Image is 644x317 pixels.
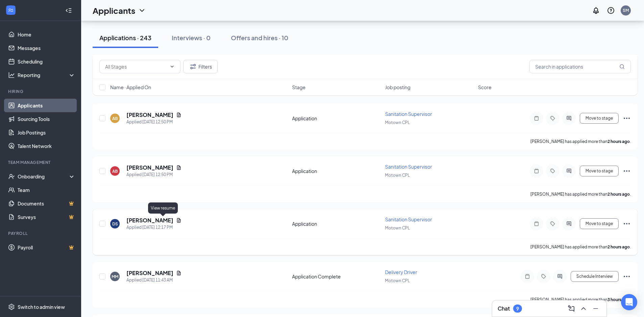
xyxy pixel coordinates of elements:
[18,112,75,126] a: Sourcing Tools
[549,116,557,121] svg: Tag
[623,220,631,228] svg: Ellipses
[607,244,630,249] b: 2 hours ago
[292,115,381,122] div: Application
[498,305,510,312] h3: Chat
[105,63,167,70] input: All Stages
[18,55,75,68] a: Scheduling
[8,173,15,180] svg: UserCheck
[532,116,541,121] svg: Note
[529,60,631,73] input: Search in applications
[590,303,601,314] button: Minimize
[385,216,432,222] span: Sanitation Supervisor
[126,164,173,171] h5: [PERSON_NAME]
[126,119,182,125] div: Applied [DATE] 12:50 PM
[18,173,70,180] div: Onboarding
[580,218,619,229] button: Move to stage
[578,303,589,314] button: ChevronUp
[565,168,573,174] svg: ActiveChat
[565,221,573,226] svg: ActiveChat
[112,274,118,279] div: MM
[292,84,306,91] span: Stage
[126,224,182,231] div: Applied [DATE] 12:17 PM
[530,297,631,302] p: [PERSON_NAME] has applied more than .
[532,221,541,226] svg: Note
[621,294,637,310] div: Open Intercom Messenger
[540,274,548,279] svg: Tag
[126,269,173,277] h5: [PERSON_NAME]
[8,230,74,236] div: Payroll
[549,221,557,226] svg: Tag
[138,6,146,15] svg: ChevronDown
[385,120,410,125] span: Motown CPL
[18,28,75,41] a: Home
[530,244,631,250] p: [PERSON_NAME] has applied more than .
[183,60,218,73] button: Filter Filters
[93,5,135,16] h1: Applicants
[607,297,630,302] b: 3 hours ago
[619,64,625,69] svg: MagnifyingGlass
[18,139,75,153] a: Talent Network
[592,304,600,313] svg: Minimize
[8,89,74,94] div: Hiring
[126,111,173,119] h5: [PERSON_NAME]
[385,164,432,170] span: Sanitation Supervisor
[18,241,75,254] a: PayrollCrown
[126,171,182,178] div: Applied [DATE] 12:50 PM
[566,303,577,314] button: ComposeMessage
[592,6,600,15] svg: Notifications
[623,272,631,281] svg: Ellipses
[567,304,575,313] svg: ComposeMessage
[18,126,75,139] a: Job Postings
[7,7,14,14] svg: WorkstreamLogo
[385,225,410,230] span: Motown CPL
[532,168,541,174] svg: Note
[623,114,631,122] svg: Ellipses
[176,270,182,276] svg: Document
[580,113,619,124] button: Move to stage
[385,269,417,275] span: Delivery Driver
[176,218,182,223] svg: Document
[169,64,175,69] svg: ChevronDown
[571,271,619,282] button: Schedule Interview
[112,168,118,174] div: AB
[385,278,410,283] span: Motown CPL
[18,99,75,112] a: Applicants
[530,139,631,144] p: [PERSON_NAME] has applied more than .
[623,167,631,175] svg: Ellipses
[292,273,381,280] div: Application Complete
[172,33,211,42] div: Interviews · 0
[126,217,173,224] h5: [PERSON_NAME]
[231,33,288,42] div: Offers and hires · 10
[99,33,151,42] div: Applications · 243
[112,116,118,121] div: AB
[18,210,75,224] a: SurveysCrown
[549,168,557,174] svg: Tag
[18,41,75,55] a: Messages
[530,191,631,197] p: [PERSON_NAME] has applied more than .
[516,306,519,312] div: 9
[126,277,182,284] div: Applied [DATE] 11:43 AM
[8,303,15,310] svg: Settings
[385,84,410,91] span: Job posting
[65,7,72,14] svg: Collapse
[579,304,588,313] svg: ChevronUp
[478,84,492,91] span: Score
[18,197,75,210] a: DocumentsCrown
[556,274,564,279] svg: ActiveChat
[8,72,15,78] svg: Analysis
[8,160,74,165] div: Team Management
[18,183,75,197] a: Team
[292,168,381,174] div: Application
[18,72,76,78] div: Reporting
[176,165,182,170] svg: Document
[176,112,182,118] svg: Document
[623,7,629,13] div: SM
[607,6,615,15] svg: QuestionInfo
[607,192,630,197] b: 2 hours ago
[18,303,65,310] div: Switch to admin view
[580,166,619,176] button: Move to stage
[292,220,381,227] div: Application
[607,139,630,144] b: 2 hours ago
[189,63,197,71] svg: Filter
[385,173,410,178] span: Motown CPL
